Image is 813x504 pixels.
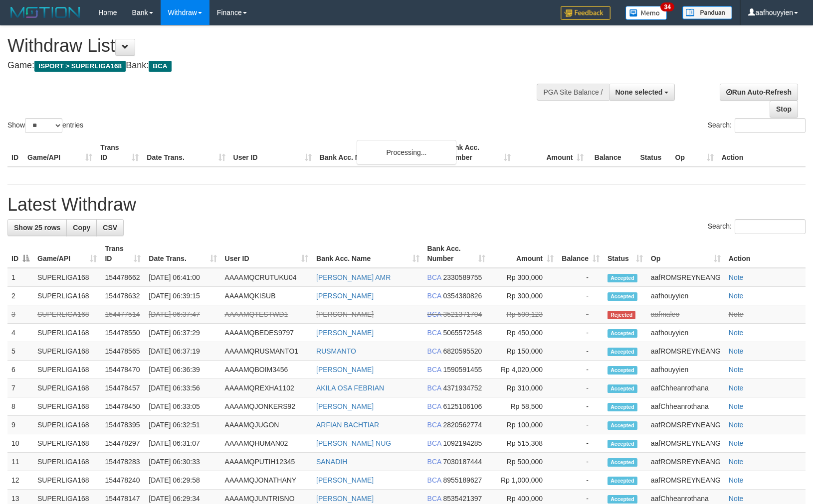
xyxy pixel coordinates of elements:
[7,36,532,56] h1: Withdraw List
[647,268,725,287] td: aafROMSREYNEANG
[221,268,312,287] td: AAAAMQCRUTUKU04
[443,495,482,503] span: Copy 8535421397 to clipboard
[427,292,441,300] span: BCA
[609,84,675,101] button: None selected
[427,384,441,392] span: BCA
[221,397,312,416] td: AAAAMQJONKERS92
[427,476,441,484] span: BCA
[608,403,637,411] span: Accepted
[7,195,806,215] h1: Latest Withdraw
[489,287,558,305] td: Rp 300,000
[145,471,220,490] td: [DATE] 06:29:58
[316,421,379,429] a: ARFIAN BACHTIAR
[423,240,490,268] th: Bank Acc. Number: activate to sort column ascending
[316,366,374,374] a: [PERSON_NAME]
[101,379,145,397] td: 154478457
[443,476,482,484] span: Copy 8955189627 to clipboard
[729,329,744,337] a: Note
[101,416,145,434] td: 154478395
[647,397,725,416] td: aafChheanrothana
[221,471,312,490] td: AAAAMQJONATHANY
[101,268,145,287] td: 154478662
[221,324,312,342] td: AAAAMQBEDES9797
[7,397,33,416] td: 8
[427,458,441,466] span: BCA
[558,361,604,379] td: -
[7,219,67,236] a: Show 25 rows
[443,347,482,355] span: Copy 6820595520 to clipboard
[647,361,725,379] td: aafhouyyien
[561,6,610,20] img: Feedback.jpg
[647,305,725,324] td: aafmaleo
[221,453,312,471] td: AAAAMQPUTIH12345
[7,453,33,471] td: 11
[718,138,806,167] th: Action
[647,342,725,361] td: aafROMSREYNEANG
[145,416,220,434] td: [DATE] 06:32:51
[729,366,744,374] a: Note
[636,138,671,167] th: Status
[316,476,374,484] a: [PERSON_NAME]
[588,138,636,167] th: Balance
[537,84,609,101] div: PGA Site Balance /
[720,84,798,101] a: Run Auto-Refresh
[427,366,441,374] span: BCA
[25,118,62,133] select: Showentries
[7,342,33,361] td: 5
[221,305,312,324] td: AAAAMQTESTWD1
[647,379,725,397] td: aafChheanrothana
[143,138,229,167] th: Date Trans.
[316,458,347,466] a: SANADIH
[647,453,725,471] td: aafROMSREYNEANG
[443,402,482,410] span: Copy 6125106106 to clipboard
[145,434,220,453] td: [DATE] 06:31:07
[33,434,101,453] td: SUPERLIGA168
[489,240,558,268] th: Amount: activate to sort column ascending
[489,453,558,471] td: Rp 500,000
[33,342,101,361] td: SUPERLIGA168
[608,329,637,338] span: Accepted
[489,434,558,453] td: Rp 515,308
[647,471,725,490] td: aafROMSREYNEANG
[221,361,312,379] td: AAAAMQBOIM3456
[33,453,101,471] td: SUPERLIGA168
[221,287,312,305] td: AAAAMQKISUB
[443,310,482,318] span: Copy 3521371704 to clipboard
[221,379,312,397] td: AAAAMQREXHA1102
[558,287,604,305] td: -
[625,6,667,20] img: Button%20Memo.svg
[489,416,558,434] td: Rp 100,000
[145,379,220,397] td: [DATE] 06:33:56
[443,329,482,337] span: Copy 5065572548 to clipboard
[608,384,637,393] span: Accepted
[729,347,744,355] a: Note
[7,379,33,397] td: 7
[489,471,558,490] td: Rp 1,000,000
[7,268,33,287] td: 1
[443,439,482,447] span: Copy 1092194285 to clipboard
[647,287,725,305] td: aafhouyyien
[145,305,220,324] td: [DATE] 06:37:47
[145,453,220,471] td: [DATE] 06:30:33
[443,421,482,429] span: Copy 2820562774 to clipboard
[427,310,441,318] span: BCA
[101,397,145,416] td: 154478450
[7,118,83,133] label: Show entries
[316,402,374,410] a: [PERSON_NAME]
[7,61,532,71] h4: Game: Bank:
[357,140,456,165] div: Processing...
[221,240,312,268] th: User ID: activate to sort column ascending
[33,361,101,379] td: SUPERLIGA168
[149,61,171,72] span: BCA
[735,118,806,133] input: Search:
[608,421,637,430] span: Accepted
[729,439,744,447] a: Note
[647,324,725,342] td: aafhouyyien
[558,240,604,268] th: Balance: activate to sort column ascending
[7,471,33,490] td: 12
[427,402,441,410] span: BCA
[735,219,806,234] input: Search:
[316,292,374,300] a: [PERSON_NAME]
[729,310,744,318] a: Note
[729,402,744,410] a: Note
